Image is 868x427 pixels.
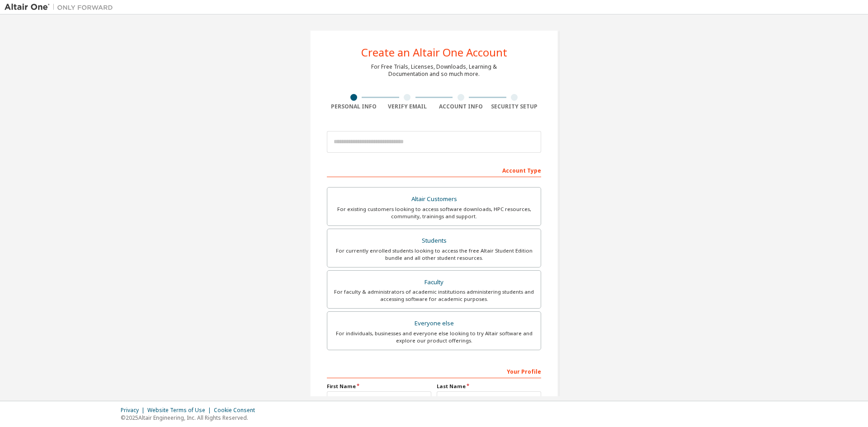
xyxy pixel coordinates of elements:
div: Everyone else [333,317,535,330]
div: Altair Customers [333,193,535,206]
div: Verify Email [381,103,434,110]
div: Students [333,235,535,247]
div: For Free Trials, Licenses, Downloads, Learning & Documentation and so much more. [371,63,497,78]
p: © 2025 Altair Engineering, Inc. All Rights Reserved. [121,414,260,422]
label: Last Name [437,383,541,390]
div: For individuals, businesses and everyone else looking to try Altair software and explore our prod... [333,330,535,344]
img: Altair One [5,3,118,12]
label: First Name [327,383,431,390]
div: Cookie Consent [214,407,260,414]
div: Account Type [327,163,541,177]
div: Faculty [333,276,535,289]
div: For faculty & administrators of academic institutions administering students and accessing softwa... [333,288,535,303]
div: Security Setup [488,103,542,110]
div: For currently enrolled students looking to access the free Altair Student Edition bundle and all ... [333,247,535,262]
div: For existing customers looking to access software downloads, HPC resources, community, trainings ... [333,206,535,220]
div: Account Info [434,103,488,110]
div: Create an Altair One Account [361,47,507,58]
div: Personal Info [327,103,381,110]
div: Your Profile [327,364,541,378]
div: Website Terms of Use [147,407,214,414]
div: Privacy [121,407,147,414]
